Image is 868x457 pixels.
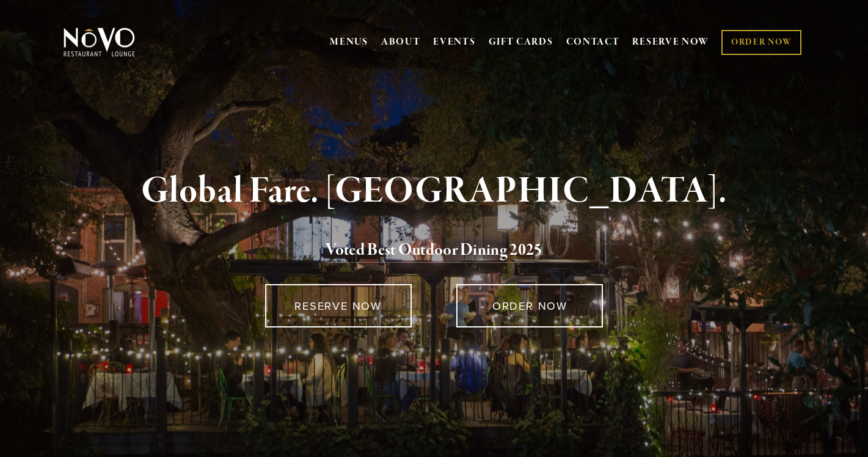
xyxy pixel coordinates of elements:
a: EVENTS [433,36,475,48]
strong: Global Fare. [GEOGRAPHIC_DATA]. [141,168,727,214]
a: ABOUT [381,36,421,48]
a: CONTACT [566,31,620,54]
h2: 5 [84,238,785,263]
a: MENUS [330,36,368,48]
a: ORDER NOW [456,284,603,327]
a: RESERVE NOW [632,31,709,54]
img: Novo Restaurant &amp; Lounge [61,27,137,57]
a: GIFT CARDS [489,31,553,54]
a: ORDER NOW [721,30,801,55]
a: RESERVE NOW [265,284,412,327]
a: Voted Best Outdoor Dining 202 [326,239,534,263]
